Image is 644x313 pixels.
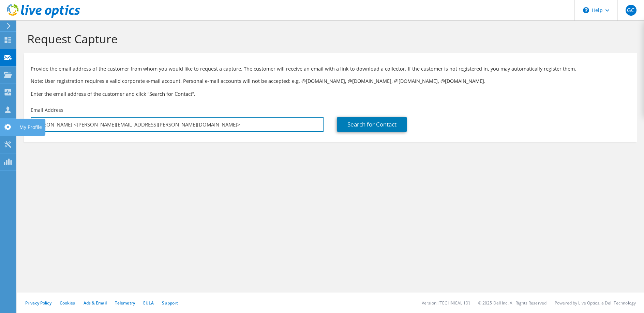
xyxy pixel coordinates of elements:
a: Search for Contact [337,117,407,132]
h1: Request Capture [27,32,630,46]
div: My Profile [16,119,45,136]
a: Ads & Email [84,300,107,306]
a: Telemetry [115,300,135,306]
label: Email Address [31,107,63,114]
svg: \n [583,7,589,13]
a: EULA [143,300,154,306]
span: GC [626,5,636,16]
a: Privacy Policy [25,300,51,306]
p: Note: User registration requires a valid corporate e-mail account. Personal e-mail accounts will ... [31,77,630,85]
a: Support [162,300,178,306]
li: Powered by Live Optics, a Dell Technology [555,300,636,306]
li: Version: [TECHNICAL_ID] [422,300,470,306]
a: Cookies [60,300,75,306]
li: © 2025 Dell Inc. All Rights Reserved [478,300,546,306]
p: Provide the email address of the customer from whom you would like to request a capture. The cust... [31,65,630,73]
h3: Enter the email address of the customer and click “Search for Contact”. [31,90,630,98]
